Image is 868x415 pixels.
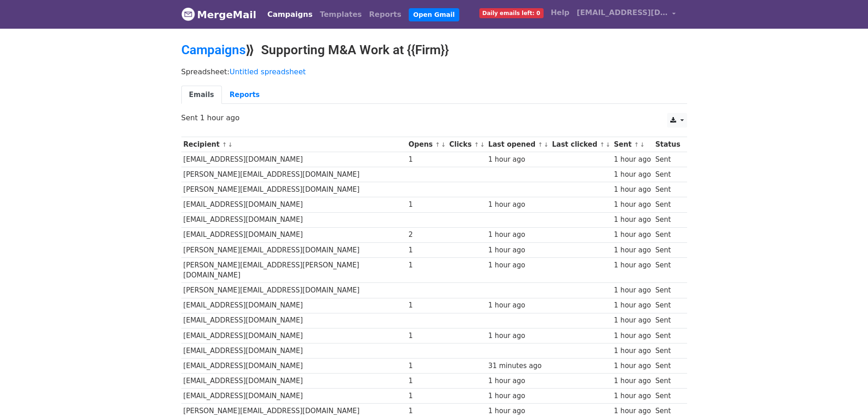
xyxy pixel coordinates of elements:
a: ↓ [441,141,446,148]
div: 1 hour ago [488,260,547,271]
a: Campaigns [181,42,246,57]
p: Sent 1 hour ago [181,113,687,123]
th: Clicks [447,137,486,152]
div: 1 hour ago [488,391,547,401]
td: [EMAIL_ADDRESS][DOMAIN_NAME] [181,358,406,373]
a: Templates [316,5,365,24]
div: 1 hour ago [488,300,547,311]
div: 1 hour ago [614,154,651,165]
div: 1 hour ago [614,315,651,326]
div: 1 [409,300,445,311]
a: ↑ [600,141,605,148]
div: 1 hour ago [614,300,651,311]
div: 31 minutes ago [488,361,547,371]
td: Sent [653,343,682,358]
a: ↑ [538,141,543,148]
td: Sent [653,227,682,242]
td: [PERSON_NAME][EMAIL_ADDRESS][DOMAIN_NAME] [181,283,406,298]
a: Reports [365,5,405,24]
div: 1 [409,391,445,401]
a: Help [547,4,573,22]
p: Spreadsheet: [181,67,687,77]
td: [EMAIL_ADDRESS][DOMAIN_NAME] [181,197,406,212]
div: 1 [409,331,445,341]
td: Sent [653,167,682,182]
th: Last clicked [550,137,612,152]
div: 1 hour ago [488,154,547,165]
a: Reports [222,86,267,104]
div: 1 hour ago [614,215,651,225]
a: ↑ [435,141,440,148]
th: Opens [406,137,447,152]
a: Open Gmail [409,8,459,21]
span: [EMAIL_ADDRESS][DOMAIN_NAME] [577,7,668,18]
td: Sent [653,283,682,298]
div: 1 hour ago [614,260,651,271]
div: 1 hour ago [614,361,651,371]
td: [EMAIL_ADDRESS][DOMAIN_NAME] [181,298,406,313]
a: ↑ [222,141,227,148]
div: 1 hour ago [614,346,651,356]
div: 1 hour ago [614,184,651,195]
td: Sent [653,212,682,227]
td: Sent [653,182,682,197]
td: [EMAIL_ADDRESS][DOMAIN_NAME] [181,389,406,404]
div: 1 hour ago [614,376,651,386]
a: ↑ [474,141,479,148]
th: Sent [612,137,653,152]
td: [EMAIL_ADDRESS][DOMAIN_NAME] [181,374,406,389]
a: ↑ [634,141,639,148]
td: Sent [653,197,682,212]
td: [EMAIL_ADDRESS][DOMAIN_NAME] [181,152,406,167]
div: 1 hour ago [614,391,651,401]
h2: ⟫ Supporting M&A Work at {{Firm}} [181,42,687,58]
td: [EMAIL_ADDRESS][DOMAIN_NAME] [181,313,406,328]
td: [PERSON_NAME][EMAIL_ADDRESS][DOMAIN_NAME] [181,182,406,197]
td: [PERSON_NAME][EMAIL_ADDRESS][PERSON_NAME][DOMAIN_NAME] [181,257,406,283]
span: Daily emails left: 0 [479,8,544,18]
td: Sent [653,242,682,257]
div: 1 [409,200,445,210]
td: Sent [653,328,682,343]
div: 1 hour ago [488,230,547,240]
td: [EMAIL_ADDRESS][DOMAIN_NAME] [181,212,406,227]
a: ↓ [228,141,233,148]
td: Sent [653,389,682,404]
td: [PERSON_NAME][EMAIL_ADDRESS][DOMAIN_NAME] [181,167,406,182]
td: [EMAIL_ADDRESS][DOMAIN_NAME] [181,343,406,358]
div: 1 [409,260,445,271]
a: ↓ [480,141,485,148]
div: 1 hour ago [614,331,651,341]
div: 1 hour ago [488,245,547,256]
div: 1 hour ago [488,200,547,210]
td: Sent [653,152,682,167]
td: Sent [653,313,682,328]
div: 1 hour ago [488,376,547,386]
div: 1 [409,376,445,386]
a: MergeMail [181,5,257,24]
td: Sent [653,358,682,373]
a: ↓ [606,141,611,148]
td: Sent [653,257,682,283]
div: 1 hour ago [488,331,547,341]
div: 1 [409,361,445,371]
td: Sent [653,374,682,389]
div: 1 hour ago [614,230,651,240]
td: [PERSON_NAME][EMAIL_ADDRESS][DOMAIN_NAME] [181,242,406,257]
th: Recipient [181,137,406,152]
a: ↓ [544,141,549,148]
div: 1 hour ago [614,169,651,180]
div: 2 [409,230,445,240]
a: Emails [181,86,222,104]
a: [EMAIL_ADDRESS][DOMAIN_NAME] [573,4,680,25]
div: 1 hour ago [614,200,651,210]
td: [EMAIL_ADDRESS][DOMAIN_NAME] [181,227,406,242]
div: 1 hour ago [614,245,651,256]
a: Daily emails left: 0 [476,4,547,22]
div: 1 hour ago [614,285,651,296]
a: Untitled spreadsheet [230,67,306,76]
th: Status [653,137,682,152]
div: 1 [409,245,445,256]
td: Sent [653,298,682,313]
td: [EMAIL_ADDRESS][DOMAIN_NAME] [181,328,406,343]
